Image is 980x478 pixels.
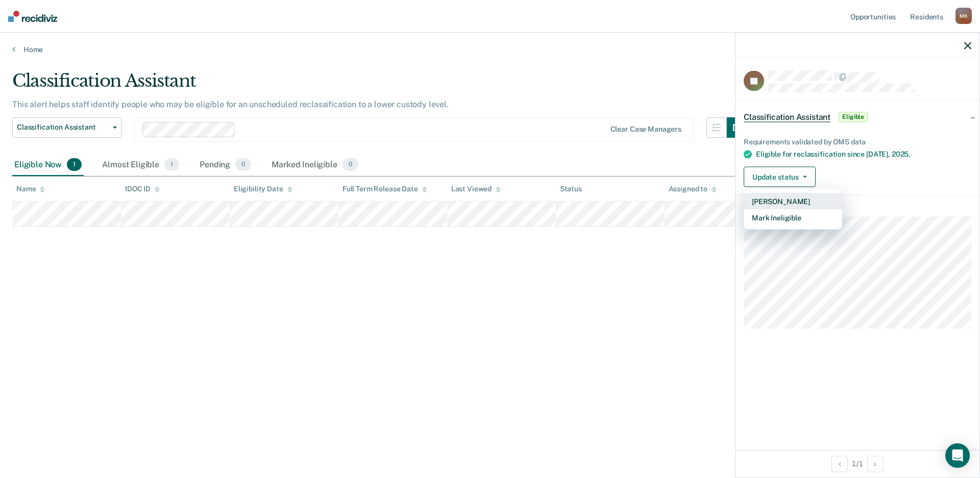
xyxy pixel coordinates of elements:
div: Marked Ineligible [269,154,360,177]
div: Eligible for reclassification since [DATE], [756,150,971,159]
button: Mark Ineligible [744,210,842,226]
div: Assigned to [669,185,717,193]
div: 1 / 1 [736,450,979,477]
span: 2025. [892,150,910,158]
div: Status [560,185,582,193]
div: Name [16,185,45,193]
button: [PERSON_NAME] [744,193,842,210]
div: Eligibility Date [234,185,292,193]
button: Previous Opportunity [831,456,848,472]
div: Clear case managers [610,125,681,134]
div: Requirements validated by OMS data [744,137,971,146]
div: Full Term Release Date [342,185,427,193]
span: Eligible [839,112,868,122]
p: This alert helps staff identify people who may be eligible for an unscheduled reclassification to... [12,99,449,109]
dt: Incarceration [744,204,971,213]
div: Last Viewed [451,185,501,193]
button: Next Opportunity [867,456,884,472]
span: 0 [342,158,358,171]
span: 0 [235,158,251,171]
div: Eligible Now [12,154,84,177]
div: Classification Assistant [12,70,747,99]
span: Classification Assistant [17,123,109,132]
div: Open Intercom Messenger [945,443,970,468]
img: Recidiviz [8,11,57,22]
span: Classification Assistant [744,112,830,122]
span: 1 [164,158,179,171]
div: IDOC ID [125,185,160,193]
div: Pending [198,154,253,177]
button: Update status [744,167,816,187]
span: 1 [67,158,82,171]
div: M K [955,8,972,24]
div: Classification AssistantEligible [736,100,979,133]
a: Home [12,45,968,54]
div: Almost Eligible [100,154,181,177]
